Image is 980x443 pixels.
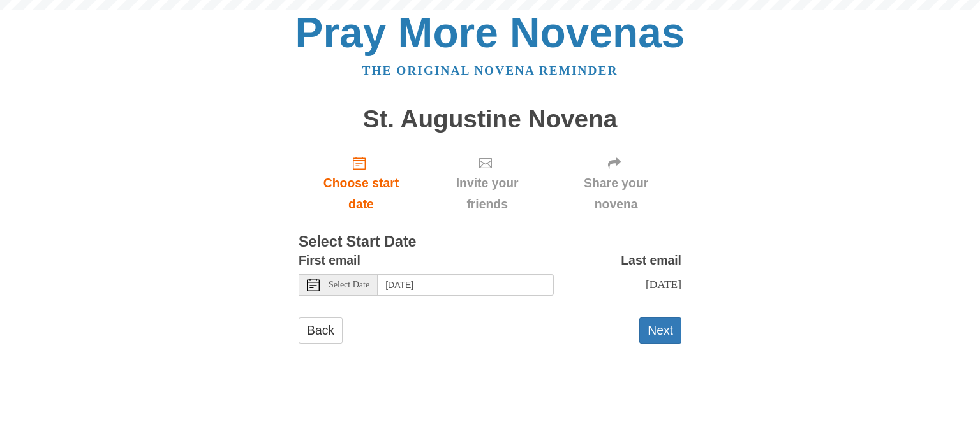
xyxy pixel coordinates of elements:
span: Select Date [329,280,369,289]
div: Click "Next" to confirm your start date first. [424,145,551,221]
label: First email [299,250,360,271]
h1: St. Augustine Novena [299,106,681,133]
span: Choose start date [311,173,411,215]
button: Next [639,317,681,344]
a: Pray More Novenas [295,9,685,56]
h3: Select Start Date [299,234,681,251]
div: Click "Next" to confirm your start date first. [551,145,681,221]
span: Invite your friends [436,173,538,215]
a: Choose start date [299,145,424,221]
span: Share your novena [563,173,669,215]
a: Back [299,317,343,344]
a: The original novena reminder [362,64,618,77]
label: Last email [621,250,681,271]
span: [DATE] [646,278,681,291]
